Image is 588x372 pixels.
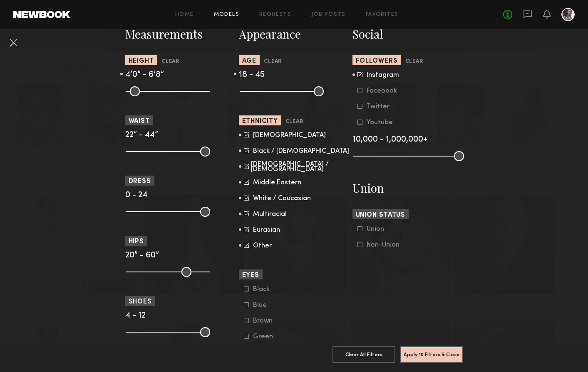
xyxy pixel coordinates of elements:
div: Green [253,334,285,339]
button: Apply 10 Filters & Close [400,346,463,363]
div: Youtube [367,120,399,125]
div: Multiracial [253,212,287,217]
div: Facebook [367,88,399,93]
span: Height [129,58,154,64]
h3: Measurements [125,26,236,42]
div: Instagram [367,73,399,78]
div: White / Caucasian [253,196,311,201]
div: [DEMOGRAPHIC_DATA] / [DEMOGRAPHIC_DATA] [251,162,349,172]
button: Clear [405,57,423,66]
div: Other [253,243,285,248]
span: 18 - 45 [239,71,265,79]
div: Middle Eastern [253,180,301,185]
span: Followers [356,58,398,64]
h3: Appearance [239,26,350,42]
span: Union Status [356,212,406,218]
button: Clear [264,57,282,66]
span: Waist [129,118,150,125]
button: Clear [161,57,179,66]
span: Ethnicity [242,118,278,125]
div: 10,000 - 1,000,000+ [352,136,463,144]
div: Twitter [367,104,399,109]
span: Shoes [129,299,152,305]
div: Non-Union [367,242,399,247]
span: Dress [129,179,151,185]
a: Job Posts [311,12,346,17]
span: Hips [129,239,144,245]
div: Eurasian [253,228,285,232]
div: [DEMOGRAPHIC_DATA] [253,133,326,138]
h3: Social [352,26,463,42]
span: Eyes [242,272,260,279]
a: Requests [259,12,291,17]
span: Age [242,58,257,64]
div: Union [367,227,399,232]
a: Favorites [366,12,399,17]
span: 4 - 12 [125,312,146,320]
span: 4’0” - 6’8” [125,71,164,79]
a: Models [214,12,239,17]
button: Cancel [7,36,20,49]
span: 20” - 60” [125,252,159,259]
a: Home [175,12,194,17]
button: Clear All Filters [332,346,395,363]
div: Blue [253,303,285,308]
div: Black / [DEMOGRAPHIC_DATA] [253,149,349,154]
div: Black [253,287,285,292]
common-close-button: Cancel [7,36,20,51]
h3: Union [352,180,463,196]
span: 0 - 24 [125,191,147,199]
div: Brown [253,318,285,323]
button: Clear [285,117,303,127]
span: 22” - 44” [125,131,158,139]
